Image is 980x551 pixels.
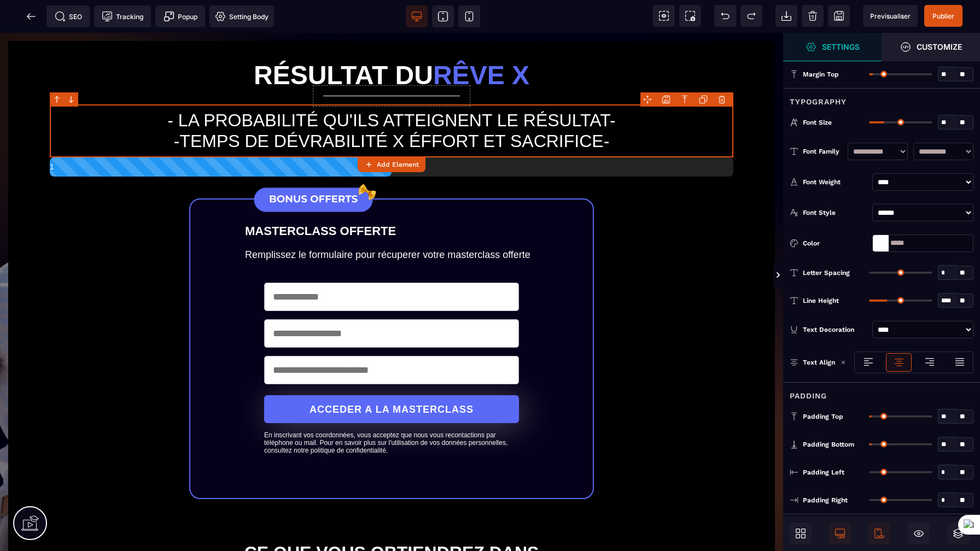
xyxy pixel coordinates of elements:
[803,238,868,249] div: Color
[264,362,519,390] button: ACCEDER A LA MASTERCLASS
[932,12,954,20] span: Publier
[917,43,962,51] strong: Customize
[164,11,197,22] span: Popup
[841,360,846,365] img: loading
[803,468,844,477] span: Padding Left
[264,396,519,421] text: En inscrivant vos coordonnées, vous acceptez que nous vous recontactions par téléphone ou mail. P...
[803,296,839,305] span: Line Height
[803,496,848,505] span: Padding Right
[803,324,868,335] div: Text Decoration
[870,12,911,20] span: Previsualiser
[790,357,835,368] p: Text Align
[863,5,918,27] span: Preview
[803,177,868,187] div: Font Weight
[803,70,839,79] span: Margin Top
[790,523,812,544] span: Open Blocks
[803,440,854,449] span: Padding Bottom
[55,11,82,22] span: SEO
[822,43,860,51] strong: Settings
[803,118,832,127] span: Font Size
[803,412,843,421] span: Padding Top
[947,523,969,544] span: Open Layers
[50,72,733,125] h2: - LA PROBABILITÉ QU'ILS ATTEIGNENT LE RÉSULTAT- -TEMPS DE DÉVRABILITÉ X ÉFFORT ET SACRIFICE-
[882,33,980,61] span: Open Style Manager
[245,148,382,186] img: 63b5f0a7b40b8c575713f71412baadad_BONUS_OFFERTS.png
[783,382,980,402] div: Padding
[358,157,425,172] button: Add Element
[653,5,675,27] span: View components
[679,5,701,27] span: Screenshot
[783,33,882,61] span: Settings
[50,22,733,63] h1: Résultat du
[803,207,868,218] div: Font Style
[803,146,842,157] div: Font Family
[783,88,980,108] div: Typography
[215,11,269,22] span: Setting Body
[908,523,930,544] span: Hide/Show Block
[803,268,850,277] span: Letter Spacing
[50,130,54,138] text: 1
[245,214,538,231] text: Remplissez le formulaire pour récuperer votre masterclass offerte
[245,189,538,208] text: MASTERCLASS OFFERTE
[829,523,851,544] span: Desktop Only
[377,161,419,168] strong: Add Element
[102,11,143,22] span: Tracking
[433,28,529,57] span: rêve X
[868,523,890,544] span: Mobile Only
